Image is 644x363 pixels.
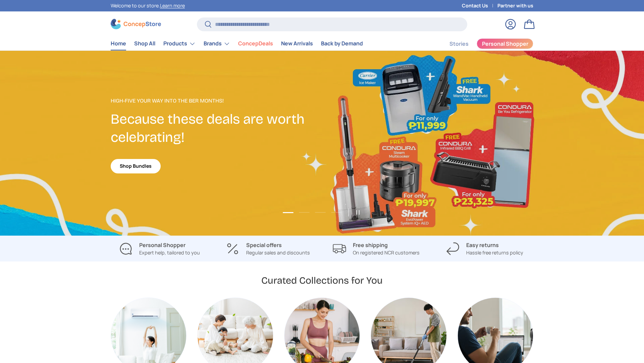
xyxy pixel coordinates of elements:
[219,241,317,256] a: Special offers Regular sales and discounts
[466,241,499,249] strong: Easy returns
[139,249,200,256] p: Expert help, tailored to you
[281,37,313,50] a: New Arrivals
[353,241,388,249] strong: Free shipping
[246,241,282,249] strong: Special offers
[111,241,208,256] a: Personal Shopper Expert help, tailored to you
[433,37,533,50] nav: Secondary
[204,37,230,50] a: Brands
[111,37,363,50] nav: Primary
[477,38,533,49] a: Personal Shopper
[462,2,497,9] a: Contact Us
[449,37,469,50] a: Stories
[466,249,523,256] p: Hassle free returns policy
[111,37,126,50] a: Home
[111,19,161,29] img: ConcepStore
[111,159,161,173] a: Shop Bundles
[482,41,528,46] span: Personal Shopper
[111,2,185,9] p: Welcome to our store.
[353,249,420,256] p: On registered NCR customers
[163,37,196,50] a: Products
[111,110,322,147] h2: Because these deals are worth celebrating!
[261,274,383,287] h2: Curated Collections for You
[200,37,234,50] summary: Brands
[139,241,185,249] strong: Personal Shopper
[436,241,533,256] a: Easy returns Hassle free returns policy
[321,37,363,50] a: Back by Demand
[160,2,185,9] a: Learn more
[111,97,322,105] p: High-Five Your Way Into the Ber Months!
[238,37,273,50] a: ConcepDeals
[246,249,310,256] p: Regular sales and discounts
[159,37,200,50] summary: Products
[327,241,425,256] a: Free shipping On registered NCR customers
[497,2,533,9] a: Partner with us
[134,37,155,50] a: Shop All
